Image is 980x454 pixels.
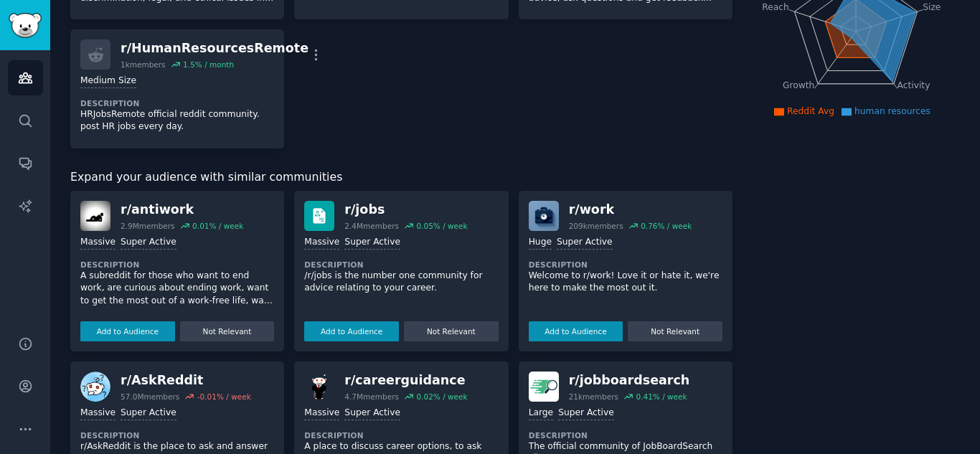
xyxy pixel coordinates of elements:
div: Super Active [558,407,614,420]
p: /r/jobs is the number one community for advice relating to your career. [304,270,498,295]
button: Not Relevant [628,321,722,341]
img: GummySearch logo [9,13,42,38]
div: 0.05 % / week [416,221,467,231]
img: antiwork [80,201,110,231]
div: Huge [529,236,552,250]
div: r/ jobs [344,201,467,219]
div: 0.41 % / week [636,392,687,402]
dt: Description [304,430,498,440]
div: Super Active [344,407,400,420]
button: Add to Audience [304,321,399,341]
dt: Description [80,260,274,270]
img: jobboardsearch [529,372,559,402]
div: Massive [304,407,339,420]
div: Super Active [121,407,176,420]
div: -0.01 % / week [197,392,251,402]
div: 1k members [121,60,166,70]
div: r/ antiwork [121,201,243,219]
div: r/ careerguidance [344,372,467,389]
p: A subreddit for those who want to end work, are curious about ending work, want to get the most o... [80,270,274,308]
dt: Description [304,260,498,270]
div: Super Active [121,236,176,250]
span: Reddit Avg [787,106,834,116]
div: r/ HumanResourcesRemote [121,39,308,57]
div: 0.76 % / week [641,221,692,231]
img: AskReddit [80,372,110,402]
div: Massive [80,407,116,420]
button: Not Relevant [404,321,499,341]
button: Add to Audience [529,321,623,341]
tspan: Activity [897,80,930,90]
div: 2.9M members [121,221,175,231]
div: 2.4M members [344,221,399,231]
dt: Description [529,430,722,440]
img: work [529,201,559,231]
div: 0.02 % / week [416,392,467,402]
div: Massive [80,236,116,250]
div: Super Active [557,236,613,250]
div: r/ work [569,201,692,219]
button: Not Relevant [180,321,275,341]
div: Medium Size [80,75,136,88]
img: careerguidance [304,372,334,402]
div: r/ AskReddit [121,372,251,389]
div: 4.7M members [344,392,399,402]
tspan: Reach [762,1,789,11]
dt: Description [80,430,274,440]
div: 57.0M members [121,392,179,402]
a: r/HumanResourcesRemote1kmembers1.5% / monthMedium SizeDescriptionHRJobsRemote official reddit com... [70,29,284,148]
img: jobs [304,201,334,231]
p: Welcome to r/work! Love it or hate it, we're here to make the most out it. [529,270,722,295]
dt: Description [529,260,722,270]
dt: Description [80,98,274,108]
div: 21k members [569,392,618,402]
span: Expand your audience with similar communities [70,169,342,186]
tspan: Size [923,1,941,11]
div: r/ jobboardsearch [569,372,690,389]
div: 1.5 % / month [183,60,234,70]
tspan: Growth [783,80,814,90]
div: Massive [304,236,339,250]
div: Large [529,407,553,420]
div: 0.01 % / week [192,221,243,231]
span: human resources [854,106,930,116]
div: 209k members [569,221,623,231]
p: HRJobsRemote official reddit community. post HR jobs every day. [80,108,274,133]
button: Add to Audience [80,321,175,341]
div: Super Active [344,236,400,250]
